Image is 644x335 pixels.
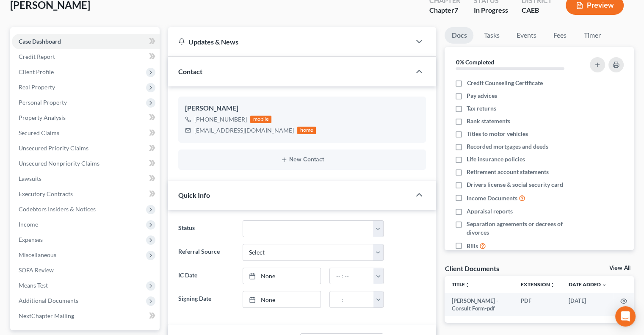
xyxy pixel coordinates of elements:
[19,221,38,228] span: Income
[19,175,41,182] span: Lawsuits
[467,155,525,163] span: Life insurance policies
[19,99,67,106] span: Personal Property
[194,126,294,135] div: [EMAIL_ADDRESS][DOMAIN_NAME]
[19,251,56,258] span: Miscellaneous
[451,281,470,288] a: Titleunfold_more
[330,268,374,284] input: -- : --
[546,27,573,44] a: Fees
[521,281,555,288] a: Extensionunfold_more
[19,68,54,75] span: Client Profile
[12,141,160,156] a: Unsecured Priority Claims
[509,27,543,44] a: Events
[474,6,508,15] div: In Progress
[178,37,401,46] div: Updates & News
[456,58,494,66] strong: 0% Completed
[569,281,607,288] a: Date Added expand_more
[19,297,78,304] span: Additional Documents
[467,168,549,176] span: Retirement account statements
[185,103,419,114] div: [PERSON_NAME]
[467,142,548,151] span: Recorded mortgages and deeds
[12,34,160,49] a: Case Dashboard
[12,186,160,202] a: Executory Contracts
[19,160,100,167] span: Unsecured Nonpriority Claims
[467,180,563,189] span: Drivers license & social security card
[19,129,59,136] span: Secured Claims
[330,291,374,307] input: -- : --
[174,268,238,285] label: IC Date
[467,79,542,87] span: Credit Counseling Certificate
[562,293,614,316] td: [DATE]
[174,244,238,261] label: Referral Source
[12,125,160,141] a: Secured Claims
[454,6,458,14] span: 7
[19,144,88,152] span: Unsecured Priority Claims
[445,27,473,44] a: Docs
[194,115,247,124] div: [PHONE_NUMBER]
[467,194,517,202] span: Income Documents
[467,130,528,138] span: Titles to motor vehicles
[464,282,470,288] i: unfold_more
[467,91,497,100] span: Pay advices
[174,220,238,237] label: Status
[12,49,160,64] a: Credit Report
[19,83,55,91] span: Real Property
[19,114,66,121] span: Property Analysis
[429,6,460,15] div: Chapter
[467,242,478,250] span: Bills
[602,282,607,288] i: expand_more
[243,291,321,307] a: None
[19,53,55,60] span: Credit Report
[250,116,271,123] div: mobile
[467,117,510,125] span: Bank statements
[19,236,43,243] span: Expenses
[609,265,630,271] a: View All
[477,27,506,44] a: Tasks
[297,127,316,134] div: home
[467,220,579,237] span: Separation agreements or decrees of divorces
[577,27,607,44] a: Timer
[178,67,202,75] span: Contact
[174,291,238,308] label: Signing Date
[12,308,160,324] a: NextChapter Mailing
[615,306,636,327] div: Open Intercom Messenger
[19,205,96,213] span: Codebtors Insiders & Notices
[445,264,499,273] div: Client Documents
[19,312,74,319] span: NextChapter Mailing
[550,282,555,288] i: unfold_more
[12,263,160,278] a: SOFA Review
[514,293,562,316] td: PDF
[12,171,160,186] a: Lawsuits
[12,156,160,171] a: Unsecured Nonpriority Claims
[19,190,73,197] span: Executory Contracts
[19,282,48,289] span: Means Test
[19,266,54,274] span: SOFA Review
[467,104,496,113] span: Tax returns
[185,156,419,163] button: New Contact
[467,207,513,216] span: Appraisal reports
[178,191,210,199] span: Quick Info
[445,293,514,316] td: [PERSON_NAME] - Consult Form-pdf
[522,6,552,15] div: CAEB
[243,268,321,284] a: None
[19,38,61,45] span: Case Dashboard
[12,110,160,125] a: Property Analysis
